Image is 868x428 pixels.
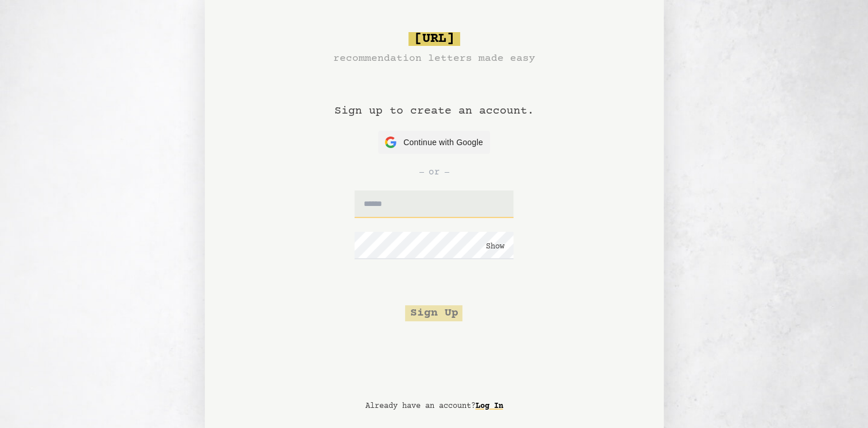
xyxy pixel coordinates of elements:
[405,305,462,321] button: Sign Up
[403,137,483,149] span: Continue with Google
[476,397,503,415] a: Log In
[365,400,503,412] p: Already have an account?
[378,131,490,154] button: Continue with Google
[333,50,535,67] h3: recommendation letters made easy
[486,241,504,252] button: Show
[334,67,534,131] h1: Sign up to create an account.
[408,32,460,46] span: [URL]
[429,165,440,179] span: or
